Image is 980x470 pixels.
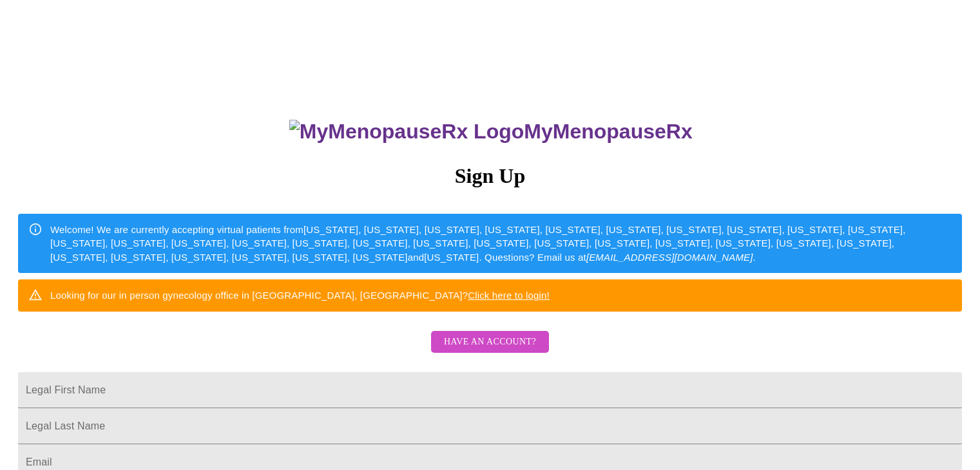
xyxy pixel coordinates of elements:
a: Click here to login! [468,290,550,301]
button: Have an account? [431,331,549,353]
em: [EMAIL_ADDRESS][DOMAIN_NAME] [586,252,753,263]
img: MyMenopauseRx Logo [289,120,524,144]
h3: Sign Up [18,164,962,188]
a: Have an account? [428,345,552,356]
span: Have an account? [444,334,536,350]
h3: MyMenopauseRx [20,120,963,144]
div: Welcome! We are currently accepting virtual patients from [US_STATE], [US_STATE], [US_STATE], [US... [50,218,952,269]
div: Looking for our in person gynecology office in [GEOGRAPHIC_DATA], [GEOGRAPHIC_DATA]? [50,283,550,307]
